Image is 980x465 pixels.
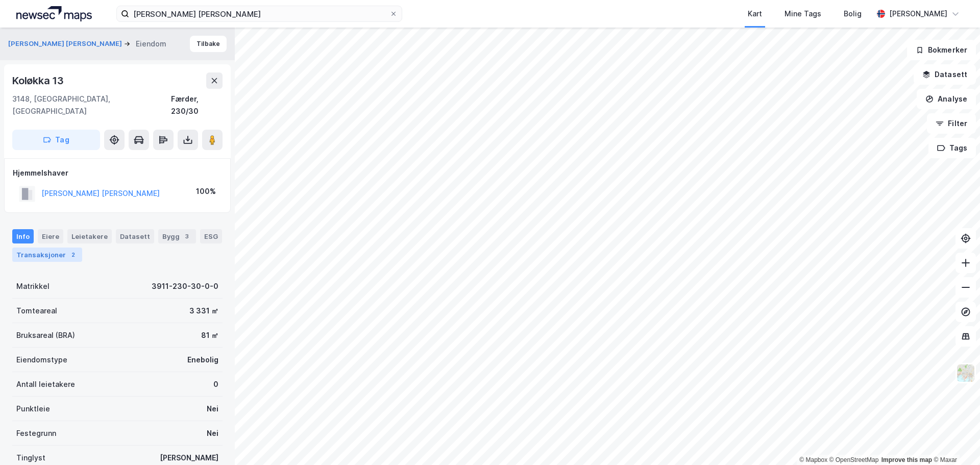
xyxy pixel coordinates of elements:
div: Nei [207,427,218,439]
button: Bokmerker [907,40,976,60]
div: Enebolig [187,354,218,366]
div: Eiendom [136,38,166,50]
div: Transaksjoner [12,248,82,262]
div: Mine Tags [785,8,821,20]
div: Bygg [158,229,196,243]
div: 0 [213,378,218,390]
div: Matrikkel [16,280,50,292]
div: Punktleie [16,403,50,415]
button: [PERSON_NAME] [PERSON_NAME] [8,39,124,49]
div: Nei [207,403,218,415]
div: Tomteareal [16,305,57,317]
div: 3911-230-30-0-0 [152,280,218,292]
div: 2 [68,250,78,260]
button: Filter [927,113,976,134]
div: [PERSON_NAME] [889,8,947,20]
a: Mapbox [799,456,827,463]
div: Færder, 230/30 [171,93,223,117]
div: 100% [196,185,216,198]
img: Z [956,363,975,383]
div: ESG [200,229,222,243]
button: Datasett [914,64,976,85]
div: Bolig [844,8,862,20]
div: 81 ㎡ [201,329,218,341]
button: Tags [928,138,976,158]
div: Bruksareal (BRA) [16,329,75,341]
div: Kart [748,8,762,20]
div: Hjemmelshaver [13,167,222,179]
div: Festegrunn [16,427,56,439]
div: Leietakere [67,229,112,243]
button: Analyse [917,89,976,109]
div: 3 331 ㎡ [189,305,218,317]
div: 3 [182,231,192,241]
a: OpenStreetMap [829,456,879,463]
div: Info [12,229,34,243]
div: Koløkka 13 [12,72,66,89]
iframe: Chat Widget [929,416,980,465]
img: logo.a4113a55bc3d86da70a041830d287a7e.svg [16,6,92,21]
div: Datasett [116,229,154,243]
button: Tag [12,130,100,150]
button: Tilbake [190,36,227,52]
div: Eiendomstype [16,354,67,366]
div: Tinglyst [16,452,45,464]
div: [PERSON_NAME] [160,452,218,464]
div: Antall leietakere [16,378,75,390]
a: Improve this map [881,456,932,463]
div: 3148, [GEOGRAPHIC_DATA], [GEOGRAPHIC_DATA] [12,93,171,117]
div: Eiere [38,229,63,243]
input: Søk på adresse, matrikkel, gårdeiere, leietakere eller personer [129,6,389,21]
